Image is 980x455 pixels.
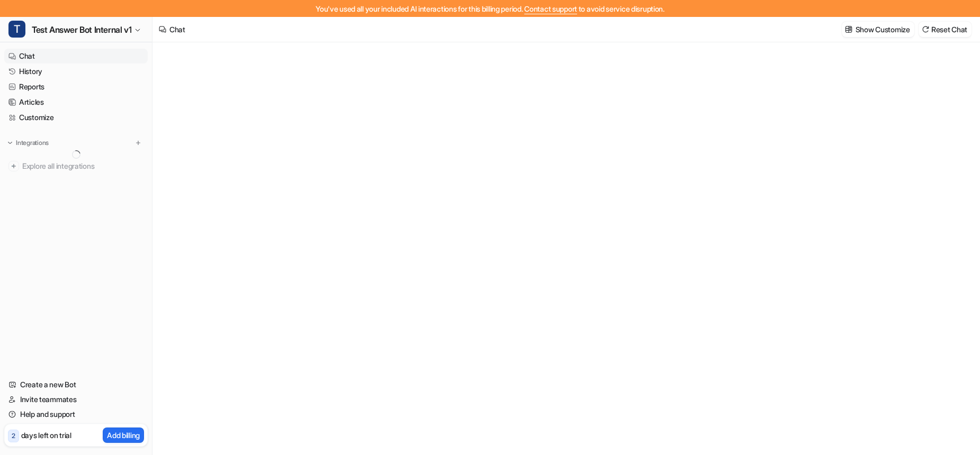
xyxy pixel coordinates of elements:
span: Contact support [524,4,577,13]
a: Customize [4,110,148,125]
button: Show Customize [842,22,914,37]
p: days left on trial [21,430,71,441]
img: explore all integrations [8,161,19,171]
p: 2 [12,431,15,441]
p: Show Customize [856,24,910,35]
a: Explore all integrations [4,159,148,174]
img: expand menu [6,139,14,147]
a: Help and support [4,407,148,422]
img: menu_add.svg [134,139,142,147]
span: T [8,21,25,38]
span: Test Answer Bot Internal v1 [32,22,131,37]
p: Integrations [16,139,49,147]
a: Create a new Bot [4,377,148,392]
button: Add billing [103,427,144,443]
img: customize [845,25,852,33]
a: Invite teammates [4,392,148,407]
p: Add billing [107,430,140,441]
span: Explore all integrations [22,158,143,175]
button: Integrations [4,138,52,148]
a: Chat [4,49,148,63]
a: Reports [4,79,148,94]
button: Reset Chat [919,22,972,37]
img: reset [922,25,929,33]
a: History [4,64,148,79]
div: Chat [169,24,185,35]
a: Articles [4,95,148,110]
